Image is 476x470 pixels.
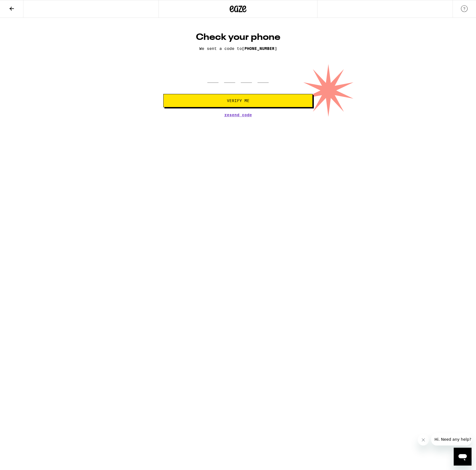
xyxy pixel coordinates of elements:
[431,433,472,445] iframe: Message from company
[163,32,313,43] h1: Check your phone
[418,434,429,445] iframe: Close message
[224,113,252,117] button: Resend Code
[454,448,472,466] iframe: Button to launch messaging window
[163,94,313,107] button: Verify Me
[163,46,313,51] p: We sent a code to
[242,46,277,51] span: [PHONE_NUMBER]
[227,99,249,103] span: Verify Me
